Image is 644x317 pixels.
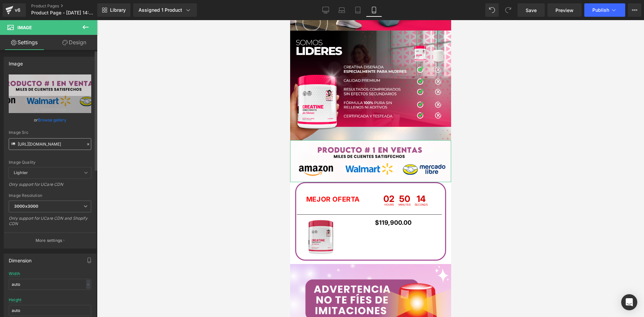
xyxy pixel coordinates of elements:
span: Save [526,7,537,14]
b: Lighter [14,170,28,175]
a: Product Pages [31,3,108,9]
button: More [628,3,641,17]
a: New Library [97,3,130,17]
span: 50 [108,174,120,183]
div: Width [9,271,20,276]
div: Open Intercom Messenger [621,294,637,310]
div: Dimension [9,254,32,263]
div: Image Src [9,130,91,135]
span: Preview [555,7,574,14]
div: Only support for UCare CDN and Shopify CDN [9,216,91,231]
div: Image Resolution [9,193,91,198]
b: 3000x3000 [14,204,38,209]
p: More settings [36,237,62,244]
button: More settings [4,232,96,248]
a: Laptop [334,3,350,17]
span: Minutes [108,183,120,186]
span: Seconds [124,183,138,186]
a: Tablet [350,3,366,17]
div: - [86,280,90,289]
div: Image [9,57,23,66]
div: Only support for UCare CDN [9,182,91,192]
span: $119,900.00 [85,198,121,208]
span: Publish [592,7,609,13]
div: Height [9,298,21,302]
input: Link [9,138,91,150]
button: Publish [584,3,625,17]
span: Product Page - [DATE] 14:53:36 [31,10,96,15]
div: or [9,116,91,123]
button: Redo [501,3,515,17]
div: v6 [13,6,22,14]
input: auto [9,279,91,290]
a: Mobile [366,3,382,17]
span: 14 [124,174,138,183]
input: auto [9,305,91,316]
div: Image Quality [9,160,91,165]
span: 02 [93,174,104,183]
a: Preview [547,3,582,17]
span: Library [110,7,126,13]
div: Assigned 1 Product [139,7,192,13]
span: MEJOR OFERTA [16,175,70,183]
img: Creatine Monohydrate for Women® [12,198,50,236]
span: Hours [93,183,104,186]
button: Undo [485,3,499,17]
a: Desktop [318,3,334,17]
a: Design [50,35,99,50]
a: Browse gallery [38,114,66,126]
span: Image [17,25,32,30]
a: v6 [3,3,26,17]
